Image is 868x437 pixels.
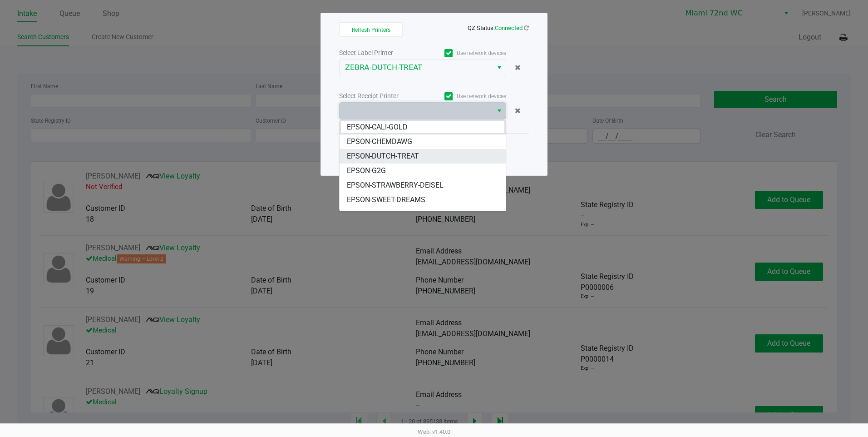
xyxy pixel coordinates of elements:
[347,151,419,162] span: EPSON-DUTCH-TREAT
[347,136,412,147] span: EPSON-CHEMDAWG
[423,49,506,57] label: Use network devices
[347,165,386,176] span: EPSON-G2G
[493,60,506,76] button: Select
[493,103,506,119] button: Select
[418,428,450,435] span: Web: v1.40.0
[468,25,529,31] span: QZ Status:
[339,91,423,101] div: Select Receipt Printer
[347,180,444,191] span: EPSON-STRAWBERRY-DEISEL
[495,25,523,31] span: Connected
[347,209,422,220] span: EPSON-THE-OG-SKUNK
[339,48,423,58] div: Select Label Printer
[423,92,506,100] label: Use network devices
[347,194,425,205] span: EPSON-SWEET-DREAMS
[352,27,390,33] span: Refresh Printers
[339,22,403,37] button: Refresh Printers
[345,62,487,73] span: ZEBRA-DUTCH-TREAT
[347,122,408,133] span: EPSON-CALI-GOLD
